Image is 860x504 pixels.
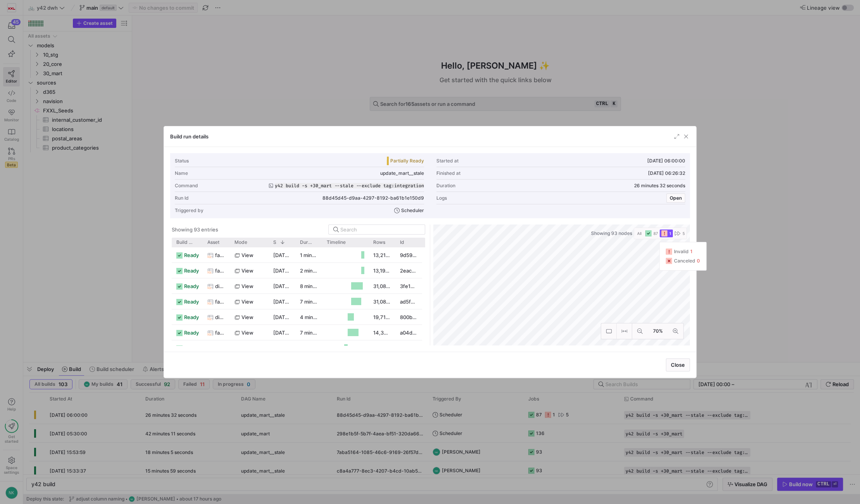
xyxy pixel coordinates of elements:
div: 800bd1e7-560e-4e07-960f-39c03743030d [395,309,422,324]
span: [DATE] 06:14:44 [273,330,313,336]
span: [DATE] 06:26:32 [648,170,685,176]
span: All [637,230,641,236]
span: ready [184,248,199,263]
span: 87 [653,231,658,236]
span: ready [184,294,199,309]
div: 2eac76ed-f10b-49f3-ab73-e759984002b8 [395,263,422,278]
span: 1 [669,231,671,236]
button: 70% [648,323,668,339]
span: ready [184,325,199,340]
div: Status [175,158,189,164]
span: fact_stock [215,294,225,309]
div: 19,714,895 [369,309,395,324]
y42-duration: 4 minutes 20 seconds [300,314,353,320]
div: Name [175,171,188,176]
div: Started at [436,158,458,164]
div: ad5fb8bf-83e9-4397-96c1-542541c99e40 [395,294,422,309]
span: view [241,279,253,294]
span: fact_line_item [215,325,225,340]
span: Timeline [327,240,346,245]
span: Duration [300,240,312,245]
button: Open [666,193,685,203]
span: view [241,310,253,325]
input: Search [340,226,420,233]
span: [DATE] 06:17:23 [273,283,312,289]
div: 19,714,895 [369,340,395,356]
div: Command [175,183,198,188]
span: 88d45d45-d9aa-4297-8192-ba61b1e150d9 [322,195,424,201]
span: Id [400,240,404,245]
span: 1 [690,249,693,254]
span: ready [184,263,199,278]
span: [DATE] 06:00:00 [647,158,685,164]
span: Open [670,195,682,201]
span: Close [671,362,685,368]
span: view [241,325,253,340]
div: 31,082,965 [369,294,395,309]
div: 3fe15c63-110c-470b-8473-dda1d7a328c6 [395,278,422,293]
y42-duration: 2 minutes 18 seconds [300,345,352,351]
span: view [241,248,253,263]
span: Build status [176,240,193,245]
button: Close [666,358,690,371]
span: [DATE] 06:24:27 [273,268,313,274]
span: view [241,263,253,278]
span: dim_line_item_attributes [215,310,225,325]
span: [DATE] 06:24:27 [273,252,313,258]
div: 9d59fbad-b512-42f5-bb6a-6d7dd29bc8c5 [395,247,422,262]
span: Mode [234,240,247,245]
div: 13dd05c9-86bb-4924-b021-81a01c8cc898 [395,340,422,356]
y42-duration: 1 minute 53 seconds [300,252,349,258]
span: fact_stock_3_years_detail [215,248,225,263]
span: Rows [373,240,385,245]
y42-duration: 8 minutes 12 seconds [300,283,352,289]
span: update_mart__stale [380,171,424,176]
span: core_line_item [215,341,225,356]
div: Run Id [175,195,189,201]
span: Scheduler [401,208,424,213]
y42-duration: 7 minutes 3 seconds [300,299,350,305]
div: Triggered by [175,208,203,213]
span: Started at [273,240,277,245]
span: 70% [651,327,664,335]
y42-duration: 26 minutes 32 seconds [634,183,685,188]
div: Finished at [436,171,460,176]
div: Logs [436,195,447,201]
div: a04d5a8a-92b5-49dc-a6c7-dc0f6678cf19 [395,325,422,340]
span: Asset [207,240,219,245]
span: view [241,294,253,309]
h3: Build run details [170,133,209,140]
span: Invalid [674,249,689,254]
div: Duration [436,183,455,188]
span: 0 [697,258,700,264]
div: 14,345,460 [369,325,395,340]
span: view [241,341,253,356]
span: y42 build -s +30_mart --stale --exclude tag:integration [275,183,424,188]
div: 13,218,490 [369,247,395,262]
span: Canceled [674,258,695,264]
span: ready [184,310,199,325]
span: ready [184,279,199,294]
div: Showing 93 entries [172,226,218,233]
span: dim_stock_attributes [215,279,225,294]
span: 5 [682,231,685,236]
span: Showing 93 nodes [591,231,634,236]
y42-duration: 7 minutes 35 seconds [300,330,353,336]
y42-duration: 2 minutes 4 seconds [300,268,350,274]
span: fact_stock_3_years_history [215,263,225,278]
div: 13,199,306 [369,263,395,278]
span: [DATE] 06:12:25 [273,345,312,351]
div: 31,082,965 [369,278,395,293]
span: ready [184,341,199,356]
span: Partially Ready [390,158,424,164]
span: [DATE] 06:14:44 [273,314,313,320]
span: [DATE] 06:17:23 [273,299,312,305]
